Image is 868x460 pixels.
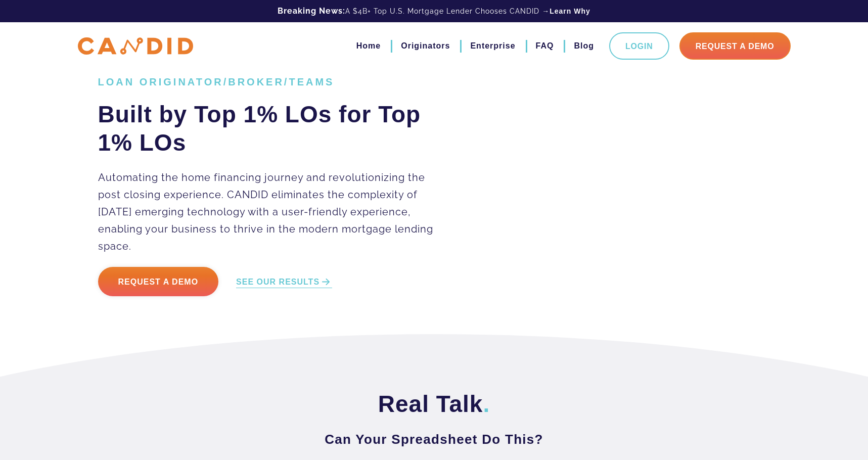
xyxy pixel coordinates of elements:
[470,37,515,55] a: Enterprise
[78,37,193,55] img: CANDID APP
[98,169,448,255] p: Automating the home financing journey and revolutionizing the post closing experience. CANDID eli...
[98,430,770,448] h3: Can Your Spreadsheet Do This?
[609,32,669,60] a: Login
[236,277,332,288] a: SEE OUR RESULTS
[98,267,219,296] a: Request a Demo
[483,391,490,417] span: .
[278,6,345,16] b: Breaking News:
[98,76,448,88] h1: LOAN ORIGINATOR/BROKER/TEAMS
[401,37,450,55] a: Originators
[98,390,770,418] h2: Real Talk
[98,100,448,157] h2: Built by Top 1% LOs for Top 1% LOs
[550,6,590,16] a: Learn Why
[536,37,554,55] a: FAQ
[679,32,791,60] a: Request A Demo
[574,37,594,55] a: Blog
[356,37,381,55] a: Home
